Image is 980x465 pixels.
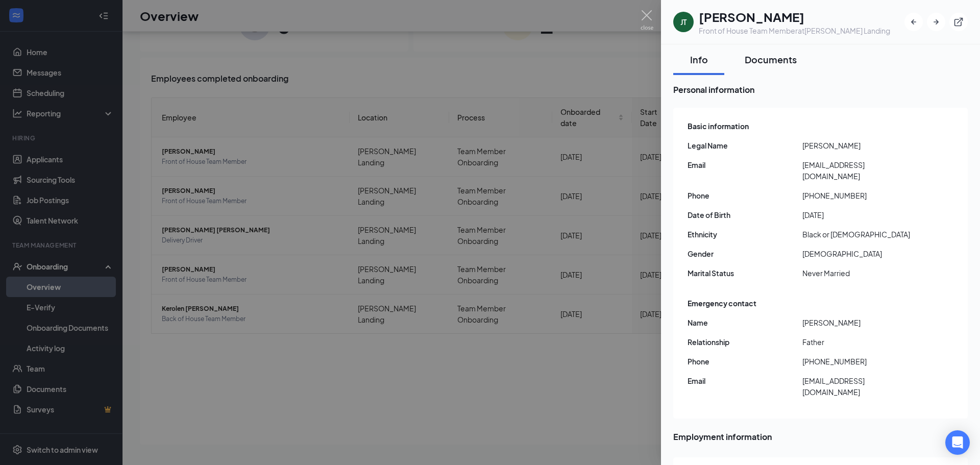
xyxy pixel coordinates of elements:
div: Info [683,53,714,66]
span: Date of Birth [688,209,802,221]
span: Phone [688,356,802,367]
span: Legal Name [688,140,802,151]
span: Email [688,159,802,170]
span: [PERSON_NAME] [802,140,917,151]
span: Email [688,375,802,386]
div: Front of House Team Member at [PERSON_NAME] Landing [699,26,890,36]
span: [EMAIL_ADDRESS][DOMAIN_NAME] [802,375,917,398]
span: Never Married [802,267,917,279]
span: Gender [688,248,802,259]
span: Relationship [688,336,802,348]
span: Emergency contact [688,298,756,309]
svg: ExternalLink [953,17,964,27]
div: Documents [745,53,797,66]
div: Open Intercom Messenger [945,430,970,455]
span: Name [688,317,802,328]
span: [EMAIL_ADDRESS][DOMAIN_NAME] [802,159,917,182]
span: Black or [DEMOGRAPHIC_DATA] [802,229,917,240]
span: [PERSON_NAME] [802,317,917,328]
span: Marital Status [688,267,802,279]
button: ExternalLink [949,13,968,31]
span: Basic information [688,120,749,132]
span: Phone [688,190,802,201]
span: Employment information [673,430,968,443]
div: JT [680,17,687,27]
span: [DATE] [802,209,917,221]
svg: ArrowLeftNew [909,17,919,27]
span: Personal information [673,83,968,96]
h1: [PERSON_NAME] [699,8,890,26]
span: [DEMOGRAPHIC_DATA] [802,248,917,259]
button: ArrowLeftNew [904,13,923,31]
svg: ArrowRight [931,17,941,27]
span: [PHONE_NUMBER] [802,190,917,201]
span: Father [802,336,917,348]
button: ArrowRight [927,13,945,31]
span: Ethnicity [688,229,802,240]
span: [PHONE_NUMBER] [802,356,917,367]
